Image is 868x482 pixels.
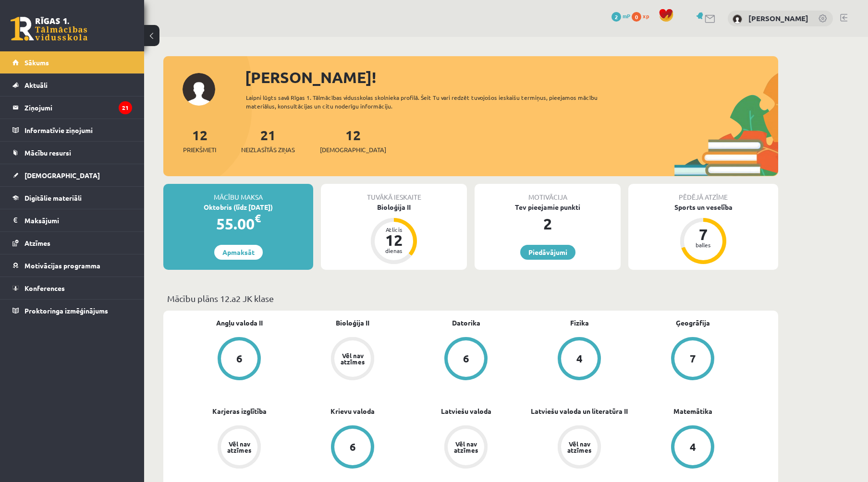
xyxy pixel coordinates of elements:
[12,164,132,186] a: [DEMOGRAPHIC_DATA]
[236,353,243,364] div: 6
[748,13,808,23] a: [PERSON_NAME]
[320,126,386,155] a: 12[DEMOGRAPHIC_DATA]
[167,292,774,305] p: Mācību plāns 12.a2 JK klase
[12,74,132,96] a: Aktuāli
[636,337,749,382] a: 7
[628,184,778,202] div: Pēdējā atzīme
[632,12,654,20] a: 0 xp
[463,353,469,364] div: 6
[676,318,710,328] a: Ģeogrāfija
[475,212,621,235] div: 2
[212,406,267,416] a: Karjeras izglītība
[163,212,313,235] div: 55.00
[475,202,621,212] div: Tev pieejamie punkti
[216,318,263,328] a: Angļu valoda II
[214,245,263,260] a: Apmaksāt
[24,261,100,270] span: Motivācijas programma
[523,337,636,382] a: 4
[12,277,132,299] a: Konferences
[24,119,132,141] legend: Informatīvie ziņojumi
[628,202,778,265] a: Sports un veselība 7 balles
[475,184,621,202] div: Motivācija
[321,202,467,212] div: Bioloģija II
[611,12,621,22] span: 2
[379,248,408,253] div: dienas
[623,12,630,20] span: mP
[24,148,71,157] span: Mācību resursi
[690,353,696,364] div: 7
[12,232,132,254] a: Atzīmes
[24,81,48,89] span: Aktuāli
[183,126,216,155] a: 12Priekšmeti
[339,352,366,365] div: Vēl nav atzīmes
[690,442,696,452] div: 4
[643,12,649,20] span: xp
[24,96,132,119] legend: Ziņojumi
[163,202,313,212] div: Oktobris (līdz [DATE])
[321,184,467,202] div: Tuvākā ieskaite
[183,425,296,470] a: Vēl nav atzīmes
[452,441,479,453] div: Vēl nav atzīmes
[531,406,628,416] a: Latviešu valoda un literatūra II
[12,96,132,119] a: Ziņojumi21
[11,17,87,41] a: Rīgas 1. Tālmācības vidusskola
[24,193,82,202] span: Digitālie materiāli
[632,12,641,22] span: 0
[576,353,583,364] div: 4
[441,406,491,416] a: Latviešu valoda
[350,442,356,452] div: 6
[321,202,467,265] a: Bioloģija II Atlicis 12 dienas
[12,209,132,231] a: Maksājumi
[12,300,132,322] a: Proktoringa izmēģinājums
[733,14,742,24] img: Eduards Maksimovs
[12,119,132,141] a: Informatīvie ziņojumi
[320,145,386,155] span: [DEMOGRAPHIC_DATA]
[523,425,636,470] a: Vēl nav atzīmes
[336,318,369,328] a: Bioloģija II
[12,187,132,209] a: Digitālie materiāli
[566,441,593,453] div: Vēl nav atzīmes
[246,93,615,110] div: Laipni lūgts savā Rīgas 1. Tālmācības vidusskolas skolnieka profilā. Šeit Tu vari redzēt tuvojošo...
[636,425,749,470] a: 4
[24,306,108,315] span: Proktoringa izmēģinājums
[255,211,261,225] span: €
[689,242,718,248] div: balles
[296,337,409,382] a: Vēl nav atzīmes
[296,425,409,470] a: 6
[245,66,778,89] div: [PERSON_NAME]!
[183,337,296,382] a: 6
[673,406,712,416] a: Matemātika
[12,254,132,277] a: Motivācijas programma
[12,142,132,164] a: Mācību resursi
[570,318,589,328] a: Fizika
[24,239,50,247] span: Atzīmes
[183,145,216,155] span: Priekšmeti
[379,227,408,232] div: Atlicis
[241,145,295,155] span: Neizlasītās ziņas
[241,126,295,155] a: 21Neizlasītās ziņas
[520,245,575,260] a: Piedāvājumi
[330,406,375,416] a: Krievu valoda
[24,58,49,67] span: Sākums
[226,441,253,453] div: Vēl nav atzīmes
[163,184,313,202] div: Mācību maksa
[379,232,408,248] div: 12
[24,171,100,180] span: [DEMOGRAPHIC_DATA]
[409,337,523,382] a: 6
[628,202,778,212] div: Sports un veselība
[119,101,132,114] i: 21
[12,51,132,73] a: Sākums
[611,12,630,20] a: 2 mP
[24,284,65,292] span: Konferences
[452,318,480,328] a: Datorika
[409,425,523,470] a: Vēl nav atzīmes
[689,227,718,242] div: 7
[24,209,132,231] legend: Maksājumi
